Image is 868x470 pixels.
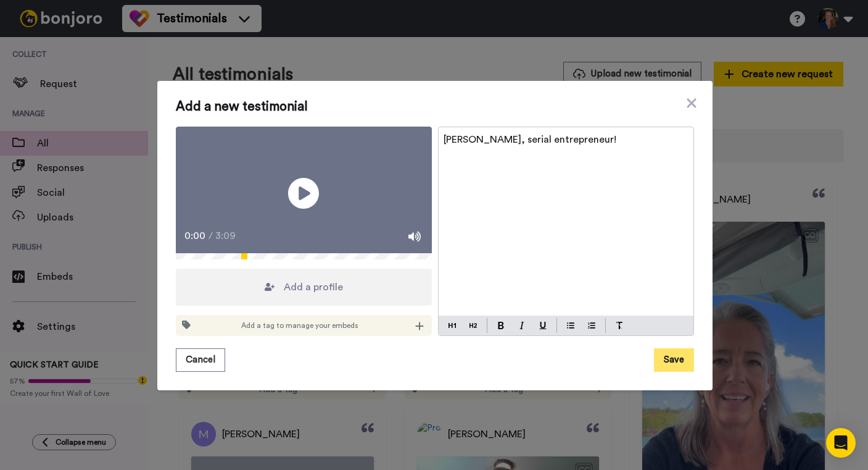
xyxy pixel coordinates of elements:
button: Cancel [176,348,225,372]
img: italic-mark.svg [519,322,524,329]
span: Add a new testimonial [176,99,694,114]
span: 0:00 [184,229,206,243]
span: / [209,229,213,243]
span: Add a profile [284,280,343,295]
span: 3:09 [215,229,237,243]
img: heading-one-block.svg [448,321,456,330]
img: bold-mark.svg [498,322,504,329]
img: bulleted-block.svg [567,321,574,330]
img: Mute/Unmute [408,230,421,243]
button: Save [654,348,694,372]
img: clear-format.svg [616,322,623,329]
img: heading-two-block.svg [469,321,477,330]
span: Add a tag to manage your embeds [241,321,358,330]
img: underline-mark.svg [539,322,547,329]
div: Open Intercom Messenger [826,428,856,458]
span: [PERSON_NAME], serial entrepreneur! [444,135,616,145]
img: numbered-block.svg [588,321,595,330]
